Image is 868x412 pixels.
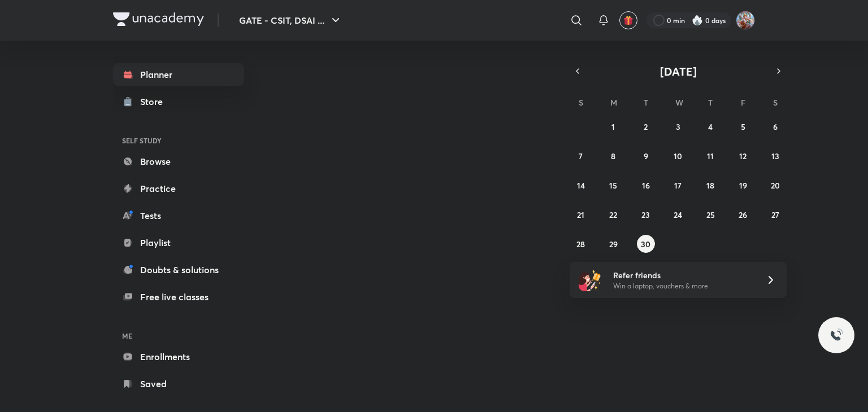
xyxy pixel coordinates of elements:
[232,9,349,32] button: GATE - CSIT, DSAI ...
[576,239,585,249] abbr: September 28, 2025
[771,180,780,191] abbr: September 20, 2025
[113,131,244,150] h6: SELF STUDY
[766,117,784,135] button: September 6, 2025
[585,63,771,79] button: [DATE]
[619,11,637,29] button: avatar
[577,209,584,220] abbr: September 21, 2025
[669,176,687,194] button: September 17, 2025
[644,121,648,132] abbr: September 2, 2025
[641,239,650,249] abbr: September 30, 2025
[604,147,622,165] button: September 8, 2025
[611,151,615,161] abbr: September 8, 2025
[572,176,590,194] button: September 14, 2025
[113,12,204,29] a: Company Logo
[734,205,752,223] button: September 26, 2025
[739,209,747,220] abbr: September 26, 2025
[637,205,655,223] button: September 23, 2025
[741,121,745,132] abbr: September 5, 2025
[669,117,687,135] button: September 3, 2025
[613,269,752,281] h6: Refer friends
[660,64,697,79] span: [DATE]
[604,235,622,253] button: September 29, 2025
[734,117,752,135] button: September 5, 2025
[739,180,747,191] abbr: September 19, 2025
[701,117,719,135] button: September 4, 2025
[692,15,703,26] img: streak
[579,151,583,161] abbr: September 7, 2025
[707,151,714,161] abbr: September 11, 2025
[113,204,244,227] a: Tests
[637,176,655,194] button: September 16, 2025
[669,147,687,165] button: September 10, 2025
[140,95,170,108] div: Store
[611,121,615,132] abbr: September 1, 2025
[701,176,719,194] button: September 18, 2025
[773,121,778,132] abbr: September 6, 2025
[113,286,244,308] a: Free live classes
[637,117,655,135] button: September 2, 2025
[739,151,747,161] abbr: September 12, 2025
[674,209,682,220] abbr: September 24, 2025
[701,205,719,223] button: September 25, 2025
[644,97,648,108] abbr: Tuesday
[674,180,682,191] abbr: September 17, 2025
[113,258,244,281] a: Doubts & solutions
[610,97,617,108] abbr: Monday
[609,239,618,249] abbr: September 29, 2025
[675,97,683,108] abbr: Wednesday
[741,97,745,108] abbr: Friday
[637,147,655,165] button: September 9, 2025
[579,97,583,108] abbr: Sunday
[830,328,843,342] img: ttu
[701,147,719,165] button: September 11, 2025
[637,235,655,253] button: September 30, 2025
[613,281,752,291] p: Win a laptop, vouchers & more
[113,326,244,345] h6: ME
[766,205,784,223] button: September 27, 2025
[113,345,244,368] a: Enrollments
[604,117,622,135] button: September 1, 2025
[771,151,779,161] abbr: September 13, 2025
[623,15,633,25] img: avatar
[604,205,622,223] button: September 22, 2025
[113,63,244,86] a: Planner
[708,121,713,132] abbr: September 4, 2025
[669,205,687,223] button: September 24, 2025
[644,151,648,161] abbr: September 9, 2025
[734,176,752,194] button: September 19, 2025
[577,180,585,191] abbr: September 14, 2025
[113,177,244,200] a: Practice
[113,231,244,254] a: Playlist
[676,121,680,132] abbr: September 3, 2025
[604,176,622,194] button: September 15, 2025
[579,269,601,291] img: referral
[113,90,244,113] a: Store
[708,97,713,108] abbr: Thursday
[734,147,752,165] button: September 12, 2025
[609,209,617,220] abbr: September 22, 2025
[773,97,778,108] abbr: Saturday
[706,180,714,191] abbr: September 18, 2025
[572,205,590,223] button: September 21, 2025
[771,209,779,220] abbr: September 27, 2025
[572,147,590,165] button: September 7, 2025
[641,209,650,220] abbr: September 23, 2025
[572,235,590,253] button: September 28, 2025
[642,180,650,191] abbr: September 16, 2025
[609,180,617,191] abbr: September 15, 2025
[766,176,784,194] button: September 20, 2025
[736,11,755,30] img: Divya
[766,147,784,165] button: September 13, 2025
[113,372,244,395] a: Saved
[113,12,204,26] img: Company Logo
[706,209,715,220] abbr: September 25, 2025
[674,151,682,161] abbr: September 10, 2025
[113,150,244,173] a: Browse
